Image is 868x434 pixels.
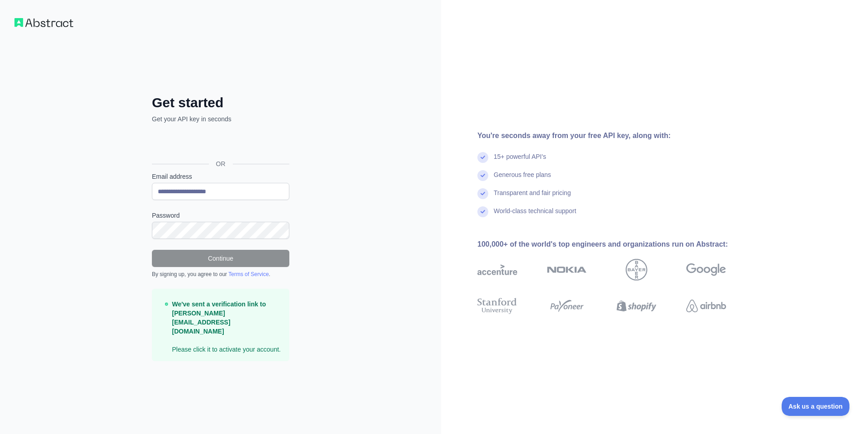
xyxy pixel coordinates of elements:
[477,206,488,217] img: check mark
[477,130,755,141] div: You're seconds away from your free API key, along with:
[14,18,73,27] img: Workflow
[547,296,587,316] img: payoneer
[494,188,571,206] div: Transparent and fair pricing
[494,152,546,170] div: 15+ powerful API's
[172,300,283,354] p: Please click it to activate your account.
[686,259,726,281] img: google
[477,152,488,163] img: check mark
[617,296,656,316] img: shopify
[477,296,517,316] img: stanford university
[477,259,517,281] img: accenture
[477,188,488,199] img: check mark
[477,170,488,181] img: check mark
[209,159,233,168] span: OR
[152,250,289,267] button: Continue
[152,172,289,181] label: Email address
[547,259,587,281] img: nokia
[494,170,551,188] div: Generous free plans
[494,206,576,224] div: World-class technical support
[152,95,289,111] h2: Get started
[152,271,289,278] div: By signing up, you agree to our .
[228,271,269,277] a: Terms of Service
[626,259,647,281] img: bayer
[686,296,726,316] img: airbnb
[782,397,850,416] iframe: Toggle Customer Support
[172,300,266,335] strong: We've sent a verification link to [PERSON_NAME][EMAIL_ADDRESS][DOMAIN_NAME]
[477,239,755,250] div: 100,000+ of the world's top engineers and organizations run on Abstract:
[152,114,289,124] p: Get your API key in seconds
[152,211,289,220] label: Password
[147,134,292,153] iframe: Sign in with Google Button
